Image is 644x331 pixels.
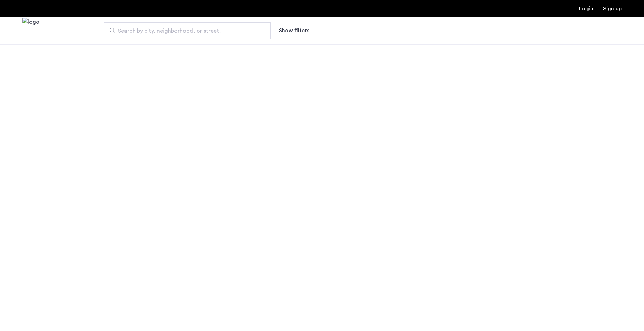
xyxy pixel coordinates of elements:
img: logo [22,18,40,44]
a: Cazamio Logo [22,18,40,44]
input: Apartment Search [104,22,271,39]
a: Registration [603,6,622,11]
button: Show or hide filters [279,26,309,35]
a: Login [579,6,593,11]
span: Search by city, neighborhood, or street. [118,27,251,35]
